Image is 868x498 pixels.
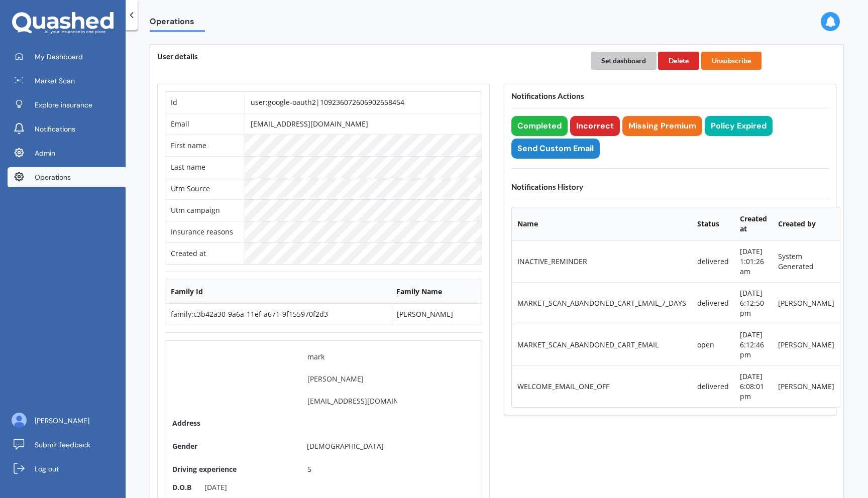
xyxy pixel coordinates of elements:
[35,76,75,86] span: Market Scan
[773,282,840,324] td: [PERSON_NAME]
[734,324,773,365] td: [DATE] 6:12:46 pm
[705,116,773,136] button: Policy Expired
[298,460,406,478] input: Driving experience
[391,304,482,325] td: [PERSON_NAME]
[8,167,126,187] a: Operations
[734,282,773,324] td: [DATE] 6:12:50 pm
[35,416,89,426] span: [PERSON_NAME]
[165,242,245,264] td: Created at
[165,280,391,304] th: Family Id
[773,365,840,407] td: [PERSON_NAME]
[512,282,692,324] td: MARKET_SCAN_ABANDONED_CART_EMAIL_7_DAYS
[157,52,577,61] h4: User details
[692,282,734,324] td: delivered
[511,182,829,192] h4: Notifications History
[35,440,90,450] span: Submit feedback
[511,91,829,101] h4: Notifications Actions
[734,241,773,282] td: [DATE] 1:01:26 am
[8,459,126,479] a: Log out
[165,199,245,221] td: Utm campaign
[512,365,692,407] td: WELCOME_EMAIL_ONE_OFF
[773,241,840,282] td: System Generated
[701,52,762,70] button: Unsubscribe
[773,324,840,365] td: [PERSON_NAME]
[165,178,245,199] td: Utm Source
[298,414,406,432] input: Address
[512,324,692,365] td: MARKET_SCAN_ABANDONED_CART_EMAIL
[511,116,568,136] button: Completed
[245,92,482,113] td: user:google-oauth2|109236072606902658454
[172,482,191,492] div: D.O.B
[8,435,126,455] a: Submit feedback
[692,207,734,241] th: Status
[245,113,482,135] td: [EMAIL_ADDRESS][DOMAIN_NAME]
[692,241,734,282] td: delivered
[172,441,197,451] span: Gender
[734,365,773,407] td: [DATE] 6:08:01 pm
[172,464,293,474] span: Driving experience
[172,418,293,428] span: Address
[165,113,245,135] td: Email
[570,116,620,136] button: Incorrect
[8,47,126,67] a: My Dashboard
[35,172,71,182] span: Operations
[734,207,773,241] th: Created at
[692,324,734,365] td: open
[8,119,126,139] a: Notifications
[196,482,235,492] div: [DATE]
[391,280,482,304] th: Family Name
[165,304,391,325] td: family:c3b42a30-9a6a-11ef-a671-9f155970f2d3
[150,17,205,30] span: Operations
[591,52,657,70] button: Set dashboard
[692,365,734,407] td: delivered
[8,411,126,431] a: [PERSON_NAME]
[35,52,83,62] span: My Dashboard
[165,221,245,242] td: Insurance reasons
[35,148,55,158] span: Admin
[8,71,126,91] a: Market Scan
[35,124,75,134] span: Notifications
[8,143,126,163] a: Admin
[512,241,692,282] td: INACTIVE_REMINDER
[35,464,59,474] span: Log out
[8,95,126,115] a: Explore insurance
[511,139,600,159] button: Send Custom Email
[622,116,702,136] button: Missing Premium
[12,413,27,428] img: ALV-UjU6YHOUIM1AGx_4vxbOkaOq-1eqc8a3URkVIJkc_iWYmQ98kTe7fc9QMVOBV43MoXmOPfWPN7JjnmUwLuIGKVePaQgPQ...
[512,207,692,241] th: Name
[35,100,92,110] span: Explore insurance
[165,135,245,156] td: First name
[658,52,699,70] button: Delete
[773,207,840,241] th: Created by
[165,92,245,113] td: Id
[165,156,245,178] td: Last name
